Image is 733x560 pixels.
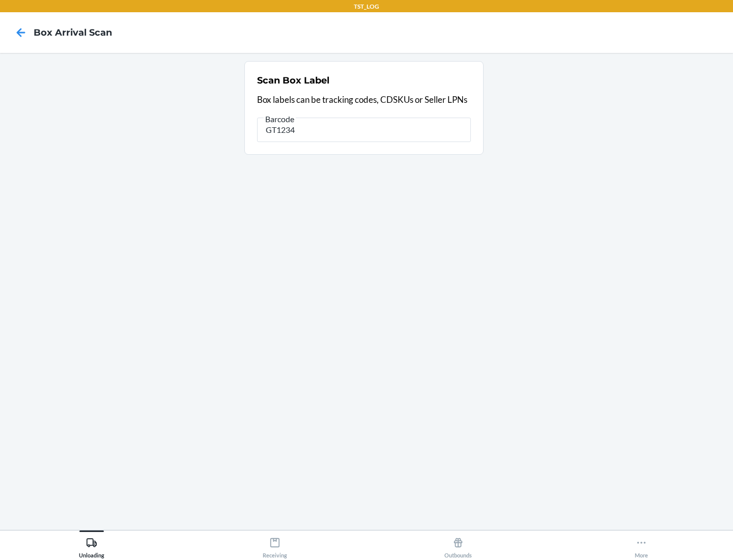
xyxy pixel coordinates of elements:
[366,530,550,558] button: Outbounds
[635,533,648,558] div: More
[354,2,379,11] p: TST_LOG
[550,530,733,558] button: More
[444,533,472,558] div: Outbounds
[257,93,471,106] p: Box labels can be tracking codes, CDSKUs or Seller LPNs
[79,533,104,558] div: Unloading
[257,118,471,142] input: Barcode
[257,74,329,87] h2: Scan Box Label
[264,114,296,124] span: Barcode
[34,26,112,39] h4: Box Arrival Scan
[183,530,366,558] button: Receiving
[263,533,287,558] div: Receiving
